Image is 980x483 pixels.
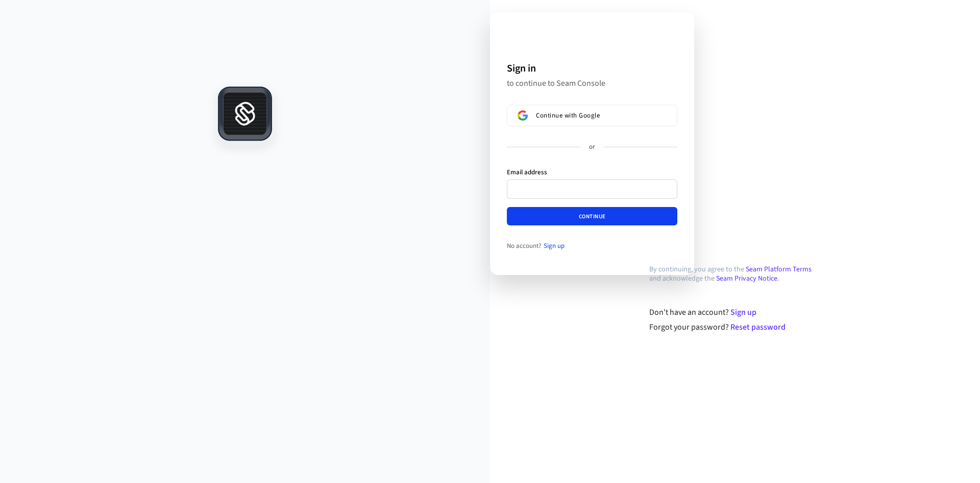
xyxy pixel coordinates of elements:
button: Continue [507,207,677,225]
a: Seam Platform Terms [746,264,812,274]
p: or [589,143,595,152]
a: Sign up [730,307,756,318]
img: Sign in with Google [518,110,528,121]
label: Email address [507,168,547,177]
p: to continue to Seam Console [507,78,677,88]
div: Don't have an account? [649,306,821,318]
a: Seam Privacy Notice [716,273,777,284]
button: Sign in with GoogleContinue with Google [507,105,677,126]
a: Sign up [544,242,565,250]
a: Reset password [730,321,786,333]
h1: Sign in [507,61,677,76]
span: No account? [507,242,542,250]
p: By continuing, you agree to the and acknowledge the . [649,265,821,283]
span: Continue with Google [536,111,600,120]
div: Forgot your password? [649,321,821,333]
